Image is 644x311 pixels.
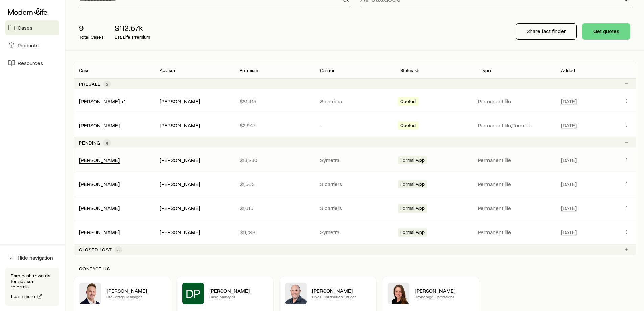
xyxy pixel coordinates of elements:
[79,122,120,129] div: [PERSON_NAME]
[561,98,577,105] span: [DATE]
[240,68,258,73] p: Premium
[478,98,553,105] p: Permanent life
[527,28,566,35] p: Share fact finder
[106,81,108,87] span: 2
[160,205,200,212] div: [PERSON_NAME]
[561,157,577,163] span: [DATE]
[561,122,577,129] span: [DATE]
[186,287,201,300] span: DP
[79,157,120,164] div: [PERSON_NAME]
[320,68,335,73] p: Carrier
[18,60,43,66] span: Resources
[240,98,309,105] p: $81,415
[160,122,200,129] div: [PERSON_NAME]
[79,140,100,146] p: Pending
[79,205,120,212] div: [PERSON_NAME]
[209,287,268,294] p: [PERSON_NAME]
[240,181,309,187] p: $1,563
[79,34,104,40] p: Total Cases
[5,55,59,70] a: Resources
[240,205,309,212] p: $1,615
[18,24,32,31] span: Cases
[106,287,165,294] p: [PERSON_NAME]
[79,98,126,104] a: [PERSON_NAME] +1
[79,283,101,304] img: Derek Wakefield
[240,157,309,163] p: $13,230
[516,23,577,40] button: Share fact finder
[11,294,35,299] span: Learn more
[209,294,268,299] p: Case Manager
[320,181,390,187] p: 3 carriers
[400,123,416,130] span: Quoted
[400,181,425,188] span: Formal App
[79,229,120,236] div: [PERSON_NAME]
[117,247,120,252] span: 3
[320,229,390,236] p: Symetra
[106,294,165,299] p: Brokerage Manager
[478,122,553,129] p: Permanent life, Term life
[5,268,59,306] div: Earn cash rewards for advisor referrals.Learn more
[388,283,409,304] img: Ellen Wall
[400,68,413,73] p: Status
[312,287,371,294] p: [PERSON_NAME]
[160,157,200,164] div: [PERSON_NAME]
[74,62,636,255] div: Client cases
[415,287,474,294] p: [PERSON_NAME]
[160,181,200,188] div: [PERSON_NAME]
[320,122,390,129] p: —
[18,42,39,49] span: Products
[240,122,309,129] p: $2,947
[160,229,200,236] div: [PERSON_NAME]
[79,98,126,105] div: [PERSON_NAME] +1
[79,181,120,188] div: [PERSON_NAME]
[79,181,120,187] a: [PERSON_NAME]
[79,122,120,128] a: [PERSON_NAME]
[478,181,553,187] p: Permanent life
[11,273,54,289] p: Earn cash rewards for advisor referrals.
[160,68,176,73] p: Advisor
[415,294,474,299] p: Brokerage Operations
[240,229,309,236] p: $11,798
[582,23,630,40] button: Get quotes
[79,205,120,211] a: [PERSON_NAME]
[79,266,630,271] p: Contact us
[400,157,425,164] span: Formal App
[320,98,390,105] p: 3 carriers
[561,229,577,236] span: [DATE]
[320,157,390,163] p: Symetra
[478,205,553,212] p: Permanent life
[481,68,491,73] p: Type
[478,229,553,236] p: Permanent life
[312,294,371,299] p: Chief Distribution Officer
[400,205,425,213] span: Formal App
[561,68,575,73] p: Added
[79,247,112,252] p: Closed lost
[5,20,59,35] a: Cases
[320,205,390,212] p: 3 carriers
[400,98,416,106] span: Quoted
[115,34,150,40] p: Est. Life Premium
[79,68,90,73] p: Case
[79,81,101,87] p: Presale
[79,23,104,33] p: 9
[115,23,150,33] p: $112.57k
[478,157,553,163] p: Permanent life
[106,140,108,146] span: 4
[285,283,307,304] img: Dan Pierson
[79,229,120,235] a: [PERSON_NAME]
[160,98,200,105] div: [PERSON_NAME]
[18,254,53,261] span: Hide navigation
[5,250,59,265] button: Hide navigation
[400,229,425,237] span: Formal App
[5,38,59,53] a: Products
[79,157,120,163] a: [PERSON_NAME]
[561,205,577,212] span: [DATE]
[561,181,577,187] span: [DATE]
